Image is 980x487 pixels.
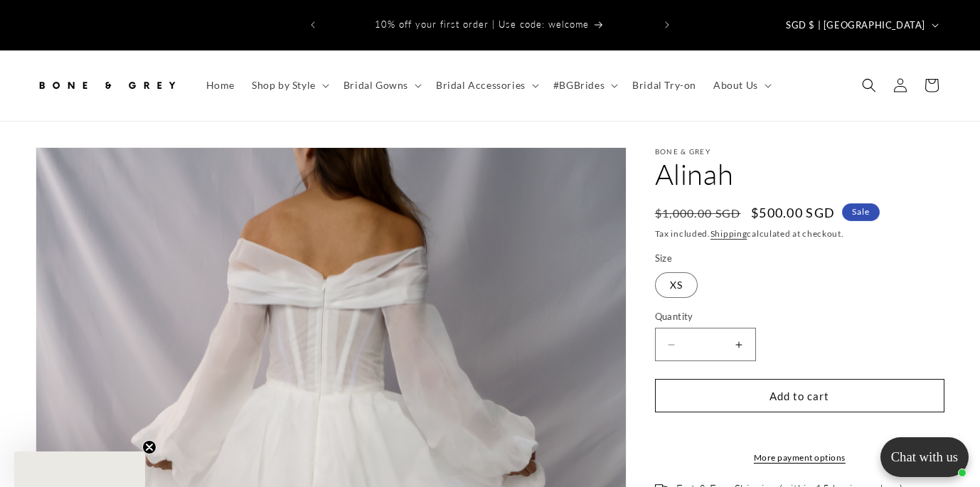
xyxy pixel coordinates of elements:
[545,70,624,100] summary: #BGBrides
[198,70,243,100] a: Home
[842,203,880,221] span: Sale
[632,79,696,92] span: Bridal Try-on
[853,70,885,101] summary: Search
[343,79,408,92] span: Bridal Gowns
[651,11,683,38] button: Next announcement
[14,451,145,487] div: Close teaser
[713,79,758,92] span: About Us
[436,79,526,92] span: Bridal Accessories
[252,79,316,92] span: Shop by Style
[36,70,178,101] img: Bone and Grey Bridal
[375,18,589,30] span: 10% off your first order | Use code: welcome
[243,70,335,100] summary: Shop by Style
[427,70,545,100] summary: Bridal Accessories
[710,228,747,239] a: Shipping
[655,451,944,464] a: More payment options
[777,11,944,38] button: SGD $ | [GEOGRAPHIC_DATA]
[880,449,969,465] p: Chat with us
[751,203,835,223] span: $500.00 SGD
[655,156,944,193] h1: Alinah
[142,440,156,454] button: Close teaser
[786,18,925,33] span: SGD $ | [GEOGRAPHIC_DATA]
[655,227,944,241] div: Tax included. calculated at checkout.
[335,70,427,100] summary: Bridal Gowns
[655,147,944,156] p: Bone & Grey
[206,79,235,92] span: Home
[553,79,604,92] span: #BGBrides
[655,205,741,222] s: $1,000.00 SGD
[655,310,944,324] label: Quantity
[880,437,969,477] button: Open chatbox
[655,379,944,412] button: Add to cart
[31,65,183,107] a: Bone and Grey Bridal
[655,272,698,298] label: XS
[705,70,777,100] summary: About Us
[624,70,705,100] a: Bridal Try-on
[655,252,674,266] legend: Size
[297,11,329,38] button: Previous announcement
